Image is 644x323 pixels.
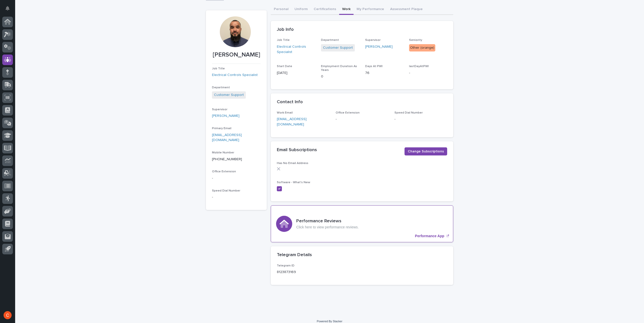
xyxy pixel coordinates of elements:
span: Supervisor [212,108,227,111]
a: [EMAIL_ADDRESS][DOMAIN_NAME] [277,117,307,126]
span: Job Title [277,39,290,42]
button: users-avatar [2,310,13,320]
span: Job Title [212,67,225,70]
span: Software - What's New [277,181,310,184]
span: Speed Dial Number [212,189,240,192]
button: Work [339,4,354,15]
h2: Email Subscriptions [277,147,317,153]
button: My Performance [354,4,387,15]
span: Department [321,39,339,42]
a: [PERSON_NAME] [212,113,239,119]
button: Assessment Plaque [387,4,426,15]
span: lastDayAtPWI [409,65,429,68]
p: Click here to view performance reviews. [296,225,359,229]
a: [PERSON_NAME] [365,44,393,49]
span: Seniority [409,39,422,42]
a: Electrical Controls Specialist [277,44,315,55]
p: - [336,117,388,122]
a: Performance App [271,205,453,242]
p: 76 [365,70,403,76]
button: Change Subscriptions [405,147,447,155]
p: 8123873169 [277,270,296,275]
p: 0 [321,74,359,79]
p: - [409,70,447,76]
p: [DATE] [277,70,315,76]
button: Personal [271,4,291,15]
h2: Telegram Details [277,252,312,258]
p: - [212,195,261,200]
span: Change Subscriptions [408,149,444,154]
a: Customer Support [323,45,353,50]
span: Has No Email Address [277,162,308,165]
span: Department [212,86,230,89]
span: Start Date [277,65,292,68]
span: Office Extension [336,111,360,114]
p: [PERSON_NAME] [212,51,261,59]
h3: Performance Reviews [296,219,359,224]
a: Electrical Controls Specialist [212,72,258,78]
span: Mobile Number [212,151,234,154]
p: - [394,117,447,122]
a: Customer Support [214,92,244,98]
button: Certifications [311,4,339,15]
button: Uniform [291,4,311,15]
p: - [212,176,261,181]
p: Performance App [415,234,444,238]
span: Employment Duration As Years [321,65,357,71]
span: Days At PWI [365,65,383,68]
span: Speed Dial Number [394,111,423,114]
span: Telegram ID [277,264,294,267]
div: Other (orange) [409,44,435,51]
span: Office Extension [212,170,236,173]
span: Work Email [277,111,293,114]
h2: Contact Info [277,99,303,105]
div: Notifications [6,6,13,14]
a: Powered By Stacker [317,320,342,323]
h2: Job Info [277,27,294,33]
a: [PHONE_NUMBER] [212,157,242,161]
span: Primary Email [212,127,231,130]
span: Supervisor [365,39,381,42]
button: Notifications [2,3,13,14]
a: [EMAIL_ADDRESS][DOMAIN_NAME] [212,133,242,142]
